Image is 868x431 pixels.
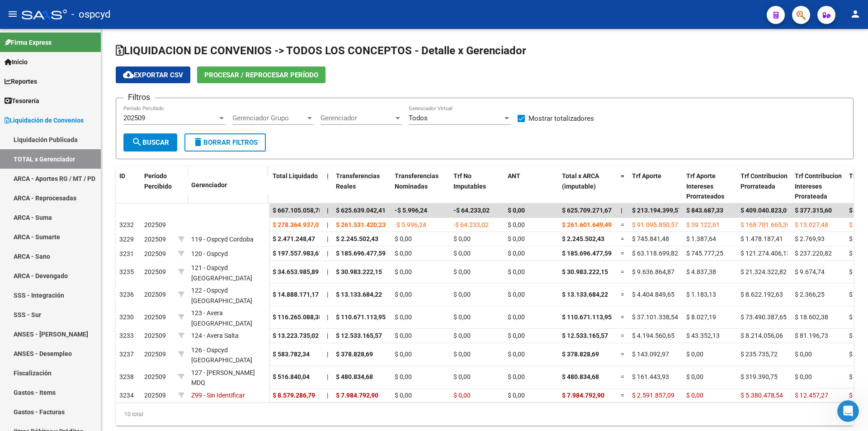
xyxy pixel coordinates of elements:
[336,332,382,339] span: $ 12.533.165,57
[395,392,412,399] span: $ 0,00
[795,172,842,200] span: Trf Contribucion Intereses Prorateada
[504,166,558,206] datatable-header-cell: ANT
[321,114,394,122] span: Gerenciador
[123,91,155,104] h3: Filtros
[621,392,624,399] span: =
[116,44,526,57] span: LIQUIDACION DE CONVENIOS -> TODOS LOS CONCEPTOS - Detalle x Gerenciador
[562,172,599,190] span: Total x ARCA (imputable)
[795,207,832,214] span: $ 377.315,60
[327,235,328,242] span: |
[409,114,428,122] span: Todos
[686,268,716,275] span: $ 4.837,38
[71,5,110,24] span: - ospcyd
[508,221,525,228] span: $ 0,00
[336,268,382,275] span: $ 30.983.222,15
[632,235,669,242] span: $ 745.841,48
[453,250,471,257] span: $ 0,00
[453,291,471,298] span: $ 0,00
[453,172,486,190] span: Trf No Imputables
[119,313,134,321] span: 3230
[5,57,28,67] span: Inicio
[686,207,723,214] span: $ 843.687,33
[686,350,703,358] span: $ 0,00
[336,350,373,358] span: $ 378.828,69
[621,207,623,214] span: |
[562,207,612,214] span: $ 625.709.271,67
[508,172,520,180] span: ANT
[686,313,716,321] span: $ 8.027,19
[191,369,255,387] span: 127 - [PERSON_NAME] MDQ
[395,207,427,214] span: -$ 5.996,24
[5,76,37,86] span: Reportes
[327,172,329,180] span: |
[795,291,825,298] span: $ 2.366,25
[453,373,471,380] span: $ 0,00
[327,392,328,399] span: |
[837,400,859,422] iframe: Intercom live chat
[562,250,612,257] span: $ 185.696.477,59
[849,392,866,399] span: $ 0,00
[453,235,471,242] span: $ 0,00
[144,172,172,190] span: Período Percibido
[336,373,373,380] span: $ 480.834,68
[123,69,134,80] mat-icon: cloud_download
[508,332,525,339] span: $ 0,00
[795,332,828,339] span: $ 81.196,73
[741,235,783,242] span: $ 1.478.187,41
[273,250,322,257] span: $ 197.557.983,67
[849,332,866,339] span: $ 0,00
[395,268,412,275] span: $ 0,00
[184,133,266,152] button: Borrar Filtros
[327,332,328,339] span: |
[336,207,386,214] span: $ 625.639.042,41
[116,166,141,204] datatable-header-cell: ID
[632,373,669,380] span: $ 161.443,93
[273,313,322,321] span: $ 116.265.088,38
[193,138,258,147] span: Borrar Filtros
[562,350,599,358] span: $ 378.828,69
[795,235,825,242] span: $ 2.769,93
[508,350,525,358] span: $ 0,00
[528,113,594,124] span: Mostrar totalizadores
[562,291,608,298] span: $ 13.133.684,22
[273,350,310,358] span: $ 583.782,34
[562,392,604,399] span: $ 7.984.792,90
[453,350,471,358] span: $ 0,00
[144,250,166,257] span: 202509
[191,392,245,399] span: Z99 - Sin Identificar
[741,392,783,399] span: $ 5.380.478,54
[621,350,624,358] span: =
[191,264,252,282] span: 121 - Ospcyd [GEOGRAPHIC_DATA]
[562,221,612,228] span: $ 261.601.649,49
[686,373,703,380] span: $ 0,00
[395,172,439,190] span: Transferencias Nominadas
[621,373,624,380] span: =
[7,9,18,19] mat-icon: menu
[508,235,525,242] span: $ 0,00
[273,392,315,399] span: $ 8.579.286,79
[273,207,322,214] span: $ 667.105.058,78
[5,38,52,47] span: Firma Express
[795,268,825,275] span: $ 9.674,74
[621,313,624,321] span: =
[741,172,788,190] span: Trf Contribucion Prorrateada
[849,373,866,380] span: $ 0,00
[273,291,319,298] span: $ 14.888.171,17
[273,172,318,180] span: Total Liquidado
[327,207,329,214] span: |
[741,291,783,298] span: $ 8.622.192,63
[119,250,134,257] span: 3231
[628,166,683,206] datatable-header-cell: Trf Aporte
[144,332,166,339] span: 202509
[632,313,678,321] span: $ 37.101.338,54
[686,250,723,257] span: $ 745.777,25
[273,268,319,275] span: $ 34.653.985,89
[632,350,669,358] span: $ 143.092,97
[327,313,328,321] span: |
[562,332,608,339] span: $ 12.533.165,57
[450,166,504,206] datatable-header-cell: Trf No Imputables
[795,221,828,228] span: $ 13.027,48
[327,350,328,358] span: |
[562,235,604,242] span: $ 2.245.502,43
[191,332,239,339] span: 124 - Avera Salta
